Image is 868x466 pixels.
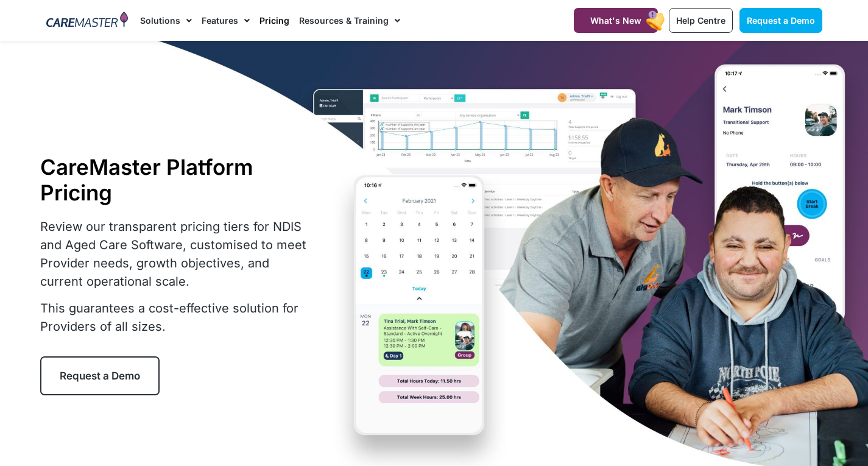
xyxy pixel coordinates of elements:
span: Help Centre [676,15,725,26]
h1: CareMaster Platform Pricing [40,154,314,205]
a: Request a Demo [739,8,822,33]
span: Request a Demo [747,15,815,26]
span: Request a Demo [60,370,140,382]
img: CareMaster Logo [46,12,129,30]
a: Help Centre [669,8,733,33]
p: Review our transparent pricing tiers for NDIS and Aged Care Software, customised to meet Provider... [40,217,314,291]
p: This guarantees a cost-effective solution for Providers of all sizes. [40,299,314,336]
a: Request a Demo [40,356,160,395]
span: What's New [590,15,641,26]
a: What's New [574,8,658,33]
